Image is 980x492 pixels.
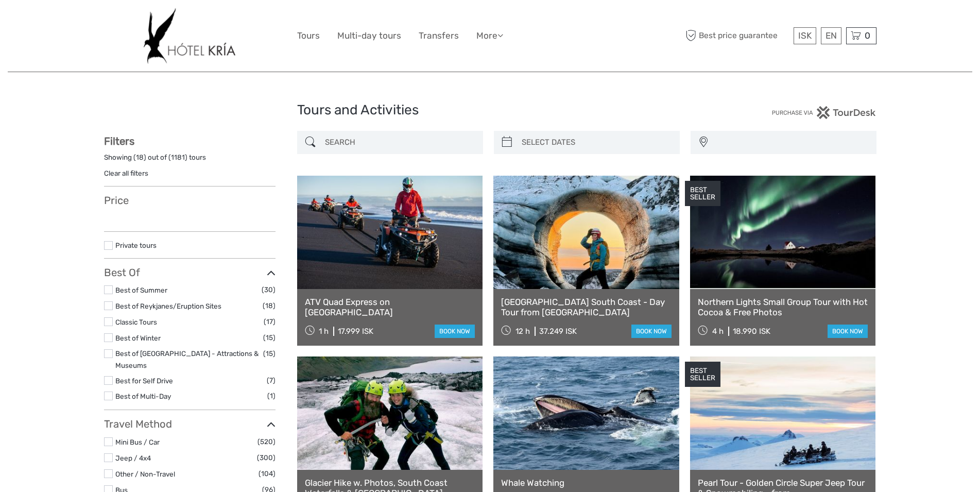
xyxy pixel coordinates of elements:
span: (1) [267,390,276,402]
a: ATV Quad Express on [GEOGRAPHIC_DATA] [305,297,475,318]
div: BEST SELLER [685,181,720,207]
a: Tours [297,28,320,43]
a: Clear all filters [104,169,148,177]
div: 37.249 ISK [539,327,577,336]
img: PurchaseViaTourDesk.png [771,106,876,119]
h3: Best Of [104,266,276,279]
span: 12 h [515,327,530,336]
span: (300) [257,452,276,464]
a: Best for Self Drive [115,377,173,385]
div: 17.999 ISK [338,327,373,336]
span: (15) [263,348,276,360]
a: Mini Bus / Car [115,438,160,446]
span: (30) [262,284,276,296]
a: book now [435,325,475,338]
img: 532-e91e591f-ac1d-45f7-9962-d0f146f45aa0_logo_big.jpg [144,8,235,64]
a: [GEOGRAPHIC_DATA] South Coast - Day Tour from [GEOGRAPHIC_DATA] [501,297,672,318]
a: Northern Lights Small Group Tour with Hot Cocoa & Free Photos [698,297,868,318]
a: Transfers [419,28,459,43]
a: Best of Summer [115,286,167,294]
strong: Filters [104,135,134,147]
a: Other / Non-Travel [115,470,175,478]
span: (18) [263,300,276,312]
div: Showing ( ) out of ( ) tours [104,152,276,168]
a: Best of [GEOGRAPHIC_DATA] - Attractions & Museums [115,349,259,369]
a: Best of Winter [115,334,161,342]
span: (17) [264,316,276,328]
a: Private tours [115,241,157,249]
a: More [476,28,503,43]
h3: Travel Method [104,418,276,430]
span: (520) [257,436,276,448]
a: Multi-day tours [337,28,401,43]
div: EN [821,27,841,44]
h3: Price [104,194,276,207]
a: Classic Tours [115,318,157,326]
input: SEARCH [321,133,478,151]
span: (104) [259,468,276,480]
a: Whale Watching [501,478,672,488]
span: 4 h [712,327,724,336]
span: Best price guarantee [683,27,791,44]
label: 1181 [171,152,185,162]
span: (7) [267,375,276,386]
span: 1 h [319,327,329,336]
div: BEST SELLER [685,362,720,387]
input: SELECT DATES [518,133,675,151]
span: 0 [863,30,872,41]
div: 18.990 ISK [733,327,770,336]
a: Best of Reykjanes/Eruption Sites [115,302,221,310]
span: (15) [263,332,276,344]
h1: Tours and Activities [297,102,683,118]
a: Best of Multi-Day [115,392,171,400]
a: Jeep / 4x4 [115,454,151,462]
a: book now [828,325,868,338]
label: 18 [136,152,144,162]
span: ISK [798,30,812,41]
a: book now [631,325,672,338]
